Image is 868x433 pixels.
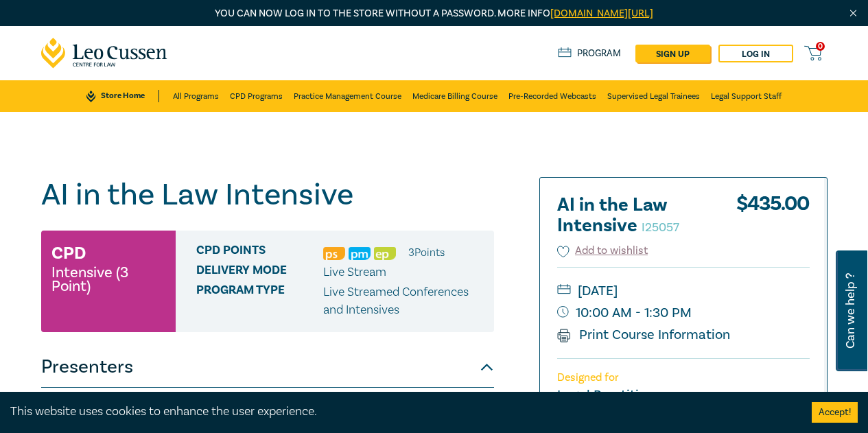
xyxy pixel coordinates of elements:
p: Designed for [557,371,810,384]
img: Professional Skills [323,247,345,260]
small: Intensive (3 Point) [51,266,165,293]
a: Store Home [86,90,159,102]
span: Program type [196,283,323,319]
button: Presenters [41,347,494,388]
h2: AI in the Law Intensive [557,195,708,236]
span: Delivery Mode [196,264,323,281]
a: CPD Programs [230,80,283,112]
div: $ 435.00 [736,195,810,243]
small: [DATE] [557,280,810,302]
a: Pre-Recorded Webcasts [508,80,596,112]
a: Log in [718,45,793,62]
a: Practice Management Course [294,80,401,112]
a: Supervised Legal Trainees [607,80,700,112]
div: This website uses cookies to enhance the user experience. [10,403,791,421]
a: Medicare Billing Course [412,80,497,112]
a: All Programs [173,80,219,112]
span: Can we help ? [844,259,857,363]
img: Practice Management & Business Skills [349,247,371,260]
a: sign up [635,45,710,62]
img: Close [847,8,859,19]
span: 0 [816,42,825,51]
button: Accept cookies [812,402,858,423]
li: 3 Point s [408,244,445,261]
p: You can now log in to the store without a password. More info [41,6,828,21]
small: Legal Practitioners [557,386,672,404]
a: [DOMAIN_NAME][URL] [550,7,653,20]
small: I25057 [642,220,679,235]
p: Live Streamed Conferences and Intensives [323,283,484,319]
a: Program [558,47,622,60]
small: 10:00 AM - 1:30 PM [557,302,810,324]
h1: AI in the Law Intensive [41,177,494,213]
img: Ethics & Professional Responsibility [374,247,396,260]
span: Live Stream [323,264,386,280]
span: CPD Points [196,244,323,261]
a: Legal Support Staff [711,80,782,112]
a: Print Course Information [557,326,731,344]
button: Add to wishlist [557,243,648,259]
h3: CPD [51,241,86,266]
